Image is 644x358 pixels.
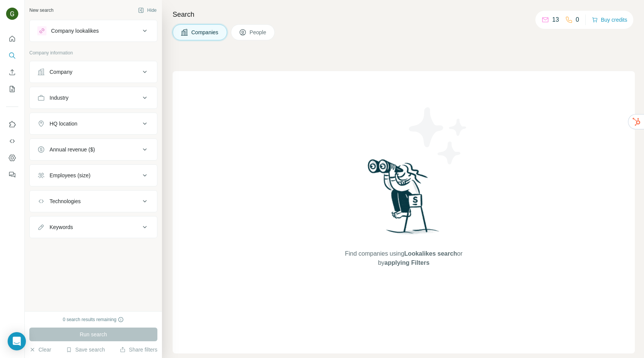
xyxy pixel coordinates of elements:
[30,115,157,133] button: HQ location
[51,27,99,35] div: Company lookalikes
[50,94,69,102] div: Industry
[30,192,157,210] button: Technologies
[30,63,157,81] button: Company
[29,7,53,14] div: New search
[50,223,73,231] div: Keywords
[30,166,157,185] button: Employees (size)
[66,346,105,353] button: Save search
[29,49,157,56] p: Company information
[6,168,18,181] button: Feedback
[404,250,457,257] span: Lookalikes search
[50,146,95,153] div: Annual revenue ($)
[6,134,18,148] button: Use Surfe API
[120,346,157,353] button: Share filters
[404,102,473,170] img: Surfe Illustration - Stars
[30,218,157,236] button: Keywords
[133,5,162,16] button: Hide
[50,120,77,127] div: HQ location
[364,157,444,242] img: Surfe Illustration - Woman searching with binoculars
[6,65,18,79] button: Enrich CSV
[343,249,465,267] span: Find companies using or by
[50,68,72,76] div: Company
[8,332,26,350] div: Open Intercom Messenger
[173,9,635,20] h4: Search
[384,259,429,266] span: applying Filters
[50,197,81,205] div: Technologies
[6,32,18,46] button: Quick start
[6,8,18,20] img: Avatar
[6,82,18,96] button: My lists
[63,316,124,323] div: 0 search results remaining
[6,118,18,131] button: Use Surfe on LinkedIn
[30,140,157,159] button: Annual revenue ($)
[29,346,51,353] button: Clear
[592,14,627,25] button: Buy credits
[50,172,90,179] div: Employees (size)
[576,15,579,24] p: 0
[30,22,157,40] button: Company lookalikes
[191,29,219,36] span: Companies
[250,29,267,36] span: People
[30,89,157,107] button: Industry
[6,151,18,165] button: Dashboard
[6,49,18,62] button: Search
[552,15,559,24] p: 13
